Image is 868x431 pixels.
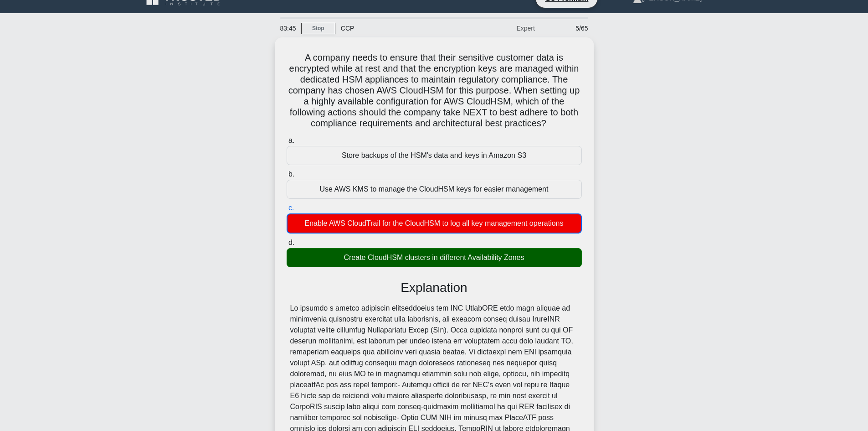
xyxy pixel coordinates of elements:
h5: A company needs to ensure that their sensitive customer data is encrypted while at rest and that ... [286,52,583,130]
div: Create CloudHSM clusters in different Availability Zones [287,248,582,267]
div: 5/65 [540,19,594,37]
div: Use AWS KMS to manage the CloudHSM keys for easier management [287,180,582,199]
div: 83:45 [275,19,301,37]
span: d. [288,239,294,246]
span: c. [288,204,294,212]
h3: Explanation [292,280,576,296]
a: Stop [301,23,335,34]
div: CCP [335,19,461,37]
div: Store backups of the HSM's data and keys in Amazon S3 [287,146,582,165]
span: a. [288,136,294,144]
div: Expert [461,19,540,37]
span: b. [288,170,294,178]
div: Enable AWS CloudTrail for the CloudHSM to log all key management operations [287,213,582,234]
